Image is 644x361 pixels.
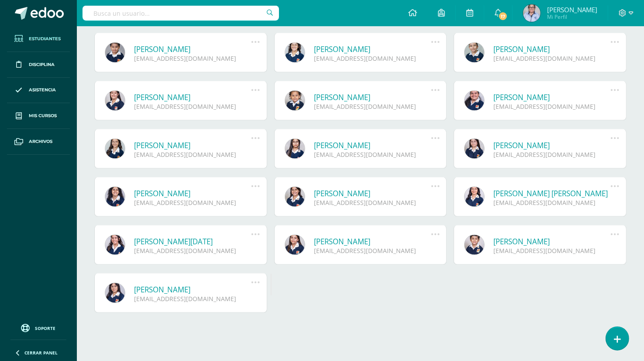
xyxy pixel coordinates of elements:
div: [EMAIL_ADDRESS][DOMAIN_NAME] [314,102,431,111]
div: [EMAIL_ADDRESS][DOMAIN_NAME] [134,198,251,207]
a: Archivos [7,129,70,155]
span: Soporte [35,325,56,331]
a: Estudiantes [7,26,70,52]
a: [PERSON_NAME] [314,92,431,102]
a: Soporte [10,322,66,333]
div: [EMAIL_ADDRESS][DOMAIN_NAME] [493,150,611,159]
div: [EMAIL_ADDRESS][DOMAIN_NAME] [314,150,431,159]
a: [PERSON_NAME] [PERSON_NAME] [493,188,611,198]
a: [PERSON_NAME] [134,285,251,295]
div: [EMAIL_ADDRESS][DOMAIN_NAME] [134,150,251,159]
div: [EMAIL_ADDRESS][DOMAIN_NAME] [314,54,431,62]
div: [EMAIL_ADDRESS][DOMAIN_NAME] [134,102,251,111]
a: [PERSON_NAME] [134,188,251,198]
a: [PERSON_NAME] [493,92,611,102]
a: [PERSON_NAME] [493,140,611,150]
div: [EMAIL_ADDRESS][DOMAIN_NAME] [134,246,251,255]
div: [EMAIL_ADDRESS][DOMAIN_NAME] [314,198,431,207]
a: [PERSON_NAME] [314,44,431,54]
a: [PERSON_NAME][DATE] [134,236,251,246]
span: Asistencia [29,87,56,94]
div: [EMAIL_ADDRESS][DOMAIN_NAME] [493,54,611,62]
a: [PERSON_NAME] [314,140,431,150]
a: [PERSON_NAME] [134,92,251,102]
img: 1dda184af6efa5d482d83f07e0e6c382.png [523,4,541,22]
a: [PERSON_NAME] [314,236,431,246]
a: Disciplina [7,52,70,78]
a: Mis cursos [7,103,70,129]
span: Disciplina [29,61,55,68]
span: Mis cursos [29,112,57,119]
a: [PERSON_NAME] [134,140,251,150]
a: [PERSON_NAME] [314,188,431,198]
span: Archivos [29,138,52,145]
span: [PERSON_NAME] [547,5,597,14]
div: [EMAIL_ADDRESS][DOMAIN_NAME] [134,54,251,62]
a: [PERSON_NAME] [493,44,611,54]
div: [EMAIL_ADDRESS][DOMAIN_NAME] [134,295,251,303]
a: [PERSON_NAME] [134,44,251,54]
a: Asistencia [7,78,70,104]
input: Busca un usuario... [83,6,279,21]
div: [EMAIL_ADDRESS][DOMAIN_NAME] [314,246,431,255]
span: 17 [498,11,508,21]
a: [PERSON_NAME] [493,236,611,246]
div: [EMAIL_ADDRESS][DOMAIN_NAME] [493,246,611,255]
div: [EMAIL_ADDRESS][DOMAIN_NAME] [493,102,611,111]
span: Estudiantes [29,35,61,42]
span: Cerrar panel [24,350,58,356]
span: Mi Perfil [547,13,597,21]
div: [EMAIL_ADDRESS][DOMAIN_NAME] [493,198,611,207]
